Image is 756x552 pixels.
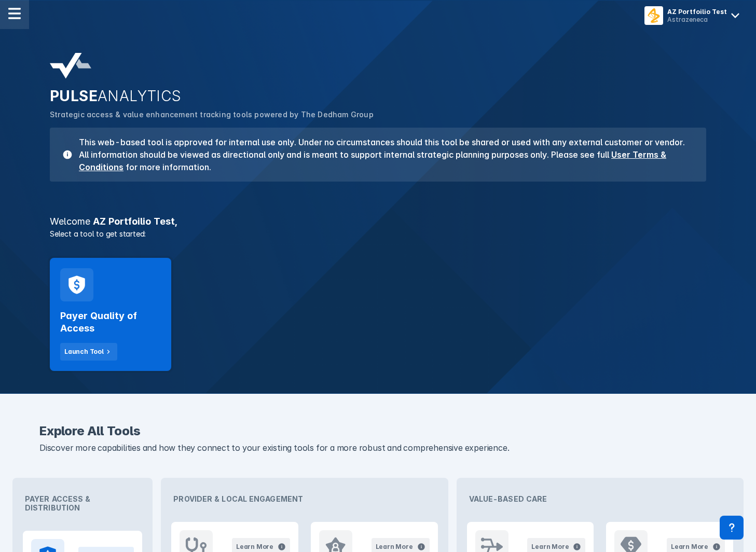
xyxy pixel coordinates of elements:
[376,542,413,551] div: Learn More
[60,343,117,361] button: Launch Tool
[73,136,694,173] h3: This web-based tool is approved for internal use only. Under no circumstances should this tool be...
[667,8,727,16] div: AZ Portfoilio Test
[531,542,569,551] div: Learn More
[44,217,712,226] h3: AZ Portfoilio Test ,
[671,542,708,551] div: Learn More
[8,7,21,20] img: menu--horizontal.svg
[647,8,661,23] img: menu button
[64,347,104,356] div: Launch Tool
[60,310,161,335] h2: Payer Quality of Access
[461,482,739,516] div: Value-Based Care
[39,441,717,455] p: Discover more capabilities and how they connect to your existing tools for a more robust and comp...
[50,216,90,227] span: Welcome
[44,228,712,239] p: Select a tool to get started:
[165,482,444,516] div: Provider & Local Engagement
[17,482,148,525] div: Payer Access & Distribution
[236,542,273,551] div: Learn More
[50,109,706,120] p: Strategic access & value enhancement tracking tools powered by The Dedham Group
[39,425,717,437] h2: Explore All Tools
[667,16,727,23] div: Astrazeneca
[720,516,744,540] div: Contact Support
[50,258,171,371] a: Payer Quality of AccessLaunch Tool
[50,53,91,79] img: pulse-analytics-logo
[50,87,706,105] h2: PULSE
[98,87,182,105] span: ANALYTICS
